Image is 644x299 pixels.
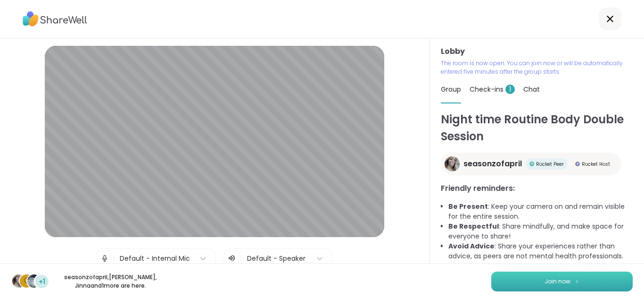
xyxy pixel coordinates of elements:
li: : Share mindfully, and make space for everyone to share! [448,222,633,241]
img: seasonzofapril [12,274,25,288]
h3: Lobby [441,46,633,57]
img: ShareWell Logomark [574,279,580,284]
li: : Keep your camera on and remain visible for the entire session. [448,202,633,222]
h1: Night time Routine Body Double Session [441,111,633,145]
span: Rocket Host [582,161,610,168]
a: seasonzofaprilseasonzofaprilRocket PeerRocket PeerRocket HostRocket Host [441,153,621,175]
img: Rocket Peer [529,162,534,166]
img: Jinna [27,274,41,288]
span: Join now [545,277,570,286]
span: | [113,249,115,268]
b: Avoid Advice [448,241,495,251]
b: Be Present [448,202,488,211]
span: Check-ins [470,85,515,94]
img: Microphone [100,249,109,268]
span: Chat [523,85,540,94]
span: Group [441,85,461,94]
p: seasonzofapril , [PERSON_NAME] , Jinna and 1 more are here. [58,273,163,290]
h3: Friendly reminders: [441,183,633,194]
img: ShareWell Logo [23,8,87,30]
button: Join now [491,272,633,291]
span: +1 [39,277,45,287]
span: 1 [505,85,515,94]
b: Be Respectful [448,222,499,231]
img: seasonzofapril [445,156,460,171]
p: The room is now open. You can join now or will be automatically entered five minutes after the gr... [441,59,633,76]
div: Default - Internal Mic [120,254,190,264]
img: Rocket Host [575,162,580,166]
span: seasonzofapril [463,158,522,170]
span: | [240,253,242,264]
span: C [24,275,30,287]
span: Rocket Peer [536,161,564,168]
li: : Share your experiences rather than advice, as peers are not mental health professionals. [448,241,633,261]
